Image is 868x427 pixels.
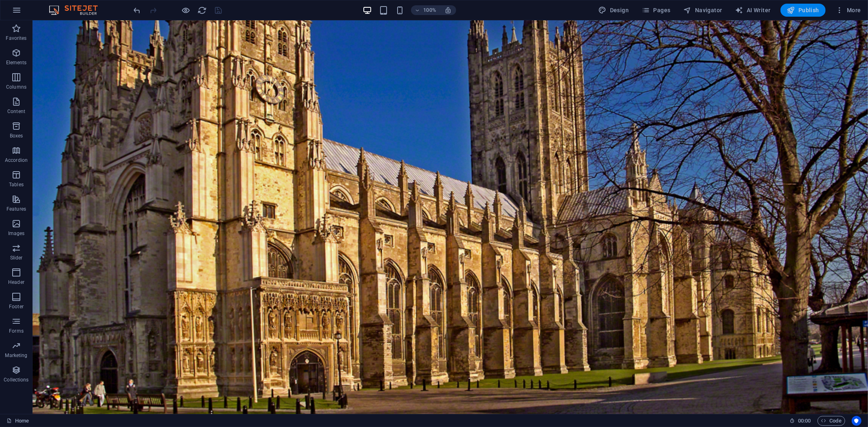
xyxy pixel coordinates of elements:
[132,5,142,15] button: undo
[821,416,842,426] span: Code
[5,157,28,163] p: Accordion
[7,108,25,115] p: Content
[638,4,673,17] button: Pages
[8,279,24,285] p: Header
[6,35,26,41] p: Favorites
[642,6,670,14] span: Pages
[787,6,819,14] span: Publish
[444,7,452,14] i: On resize automatically adjust zoom level to fit chosen device.
[10,133,23,139] p: Boxes
[832,4,864,17] button: More
[804,418,805,424] span: :
[9,303,24,310] p: Footer
[9,328,24,334] p: Forms
[423,5,436,15] h6: 100%
[798,416,811,426] span: 00 00
[732,4,774,17] button: AI Writer
[9,181,24,188] p: Tables
[680,4,726,17] button: Navigator
[181,5,191,15] button: Click here to leave preview mode and continue editing
[5,352,27,359] p: Marketing
[781,4,826,17] button: Publish
[595,4,632,17] div: Design (Ctrl+Alt+Y)
[6,84,26,90] p: Columns
[4,377,28,383] p: Collections
[595,4,632,17] button: Design
[599,6,629,14] span: Design
[835,6,861,14] span: More
[7,416,29,426] a: Click to cancel selection. Double-click to open Pages
[818,416,845,426] button: Code
[7,206,26,212] p: Features
[6,59,27,66] p: Elements
[197,5,207,15] button: reload
[47,5,108,15] img: Editor Logo
[198,6,207,15] i: Reload page
[10,255,23,261] p: Slider
[411,5,440,15] button: 100%
[735,6,771,14] span: AI Writer
[852,416,861,426] button: Usercentrics
[8,230,25,237] p: Images
[684,6,722,14] span: Navigator
[789,416,811,426] h6: Session time
[133,6,142,15] i: Undo: Change favicon (Ctrl+Z)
